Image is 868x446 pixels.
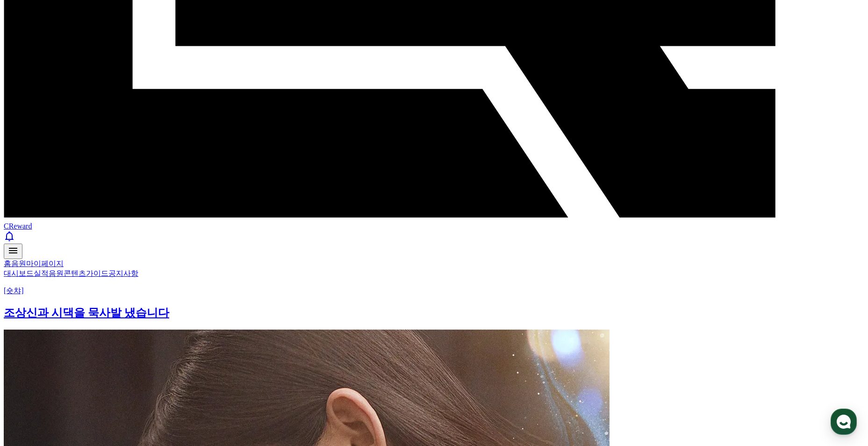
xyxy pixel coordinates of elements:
[108,269,138,277] a: 공지사항
[26,259,64,267] a: 마이페이지
[4,214,864,230] a: CReward
[86,269,108,277] a: 가이드
[144,310,156,318] span: 설정
[3,296,62,320] a: 홈
[64,269,86,277] a: 콘텐츠
[121,296,179,320] a: 설정
[11,259,26,267] a: 음원
[4,286,864,296] p: [숏챠]
[86,311,97,318] span: 대화
[4,269,34,277] a: 대시보드
[4,222,32,230] span: CReward
[49,269,64,277] a: 음원
[4,259,11,267] a: 홈
[34,269,49,277] a: 실적
[29,310,35,318] span: 홈
[4,305,864,320] h2: 조상신과 시댁을 묵사발 냈습니다
[62,296,121,320] a: 대화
